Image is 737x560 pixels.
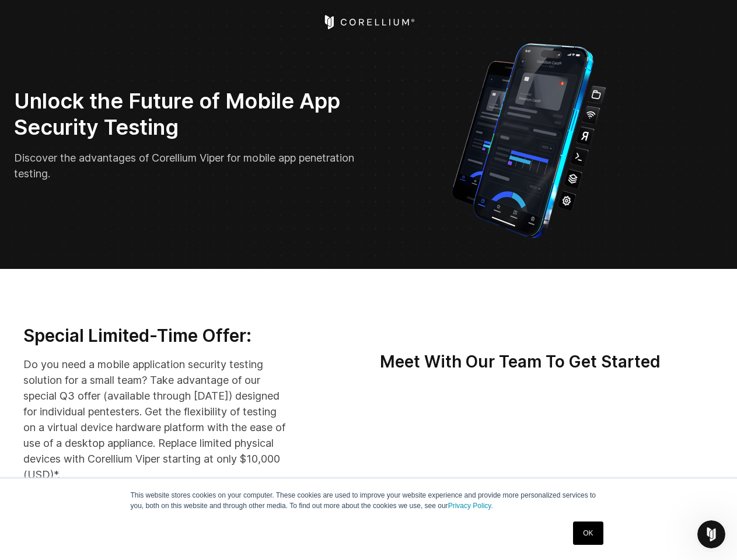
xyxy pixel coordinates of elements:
span: Discover the advantages of Corellium Viper for mobile app penetration testing. [14,152,354,180]
a: Privacy Policy. [448,502,493,510]
a: Corellium Home [322,15,415,29]
h3: Special Limited-Time Offer: [23,325,288,347]
iframe: Intercom live chat [697,520,725,548]
a: OK [573,521,603,545]
img: Corellium_VIPER_Hero_1_1x [441,37,617,241]
p: This website stores cookies on your computer. These cookies are used to improve your website expe... [131,490,607,511]
strong: Meet With Our Team To Get Started [380,352,661,372]
h2: Unlock the Future of Mobile App Security Testing [14,88,361,141]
